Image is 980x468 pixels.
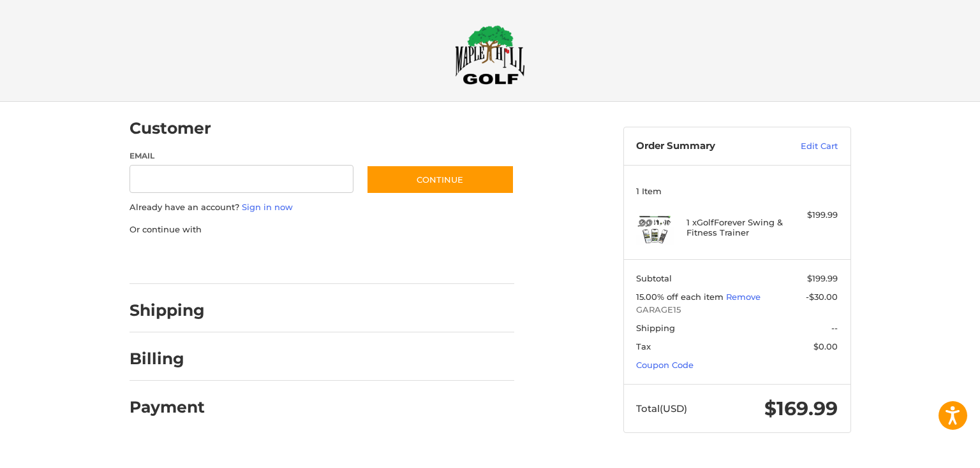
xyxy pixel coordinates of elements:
span: Shipping [636,323,675,333]
h4: 1 x GolfForever Swing & Fitness Trainer [687,217,784,238]
a: Remove [726,292,761,302]
span: Tax [636,341,651,351]
span: -$30.00 [806,292,838,302]
span: Subtotal [636,273,672,283]
p: Already have an account? [130,201,514,214]
label: Email [130,150,354,162]
span: $199.99 [807,273,838,283]
a: Sign in now [242,202,293,212]
h2: Payment [130,397,205,417]
h2: Billing [130,349,204,369]
span: -- [831,323,838,333]
iframe: PayPal-paylater [234,248,329,271]
iframe: PayPal-venmo [341,248,437,271]
iframe: PayPal-paypal [125,248,221,271]
img: Maple Hill Golf [455,25,525,85]
span: $0.00 [813,341,838,351]
h3: 1 Item [636,186,838,196]
p: Or continue with [130,223,514,236]
h3: Order Summary [636,140,773,153]
a: Coupon Code [636,360,694,370]
span: $169.99 [764,397,838,420]
span: 15.00% off each item [636,292,726,302]
button: Continue [366,165,514,194]
span: GARAGE15 [636,304,838,316]
a: Edit Cart [773,140,838,153]
h2: Customer [130,118,211,138]
h2: Shipping [130,301,205,320]
span: Total (USD) [636,402,687,415]
div: $199.99 [787,209,838,222]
